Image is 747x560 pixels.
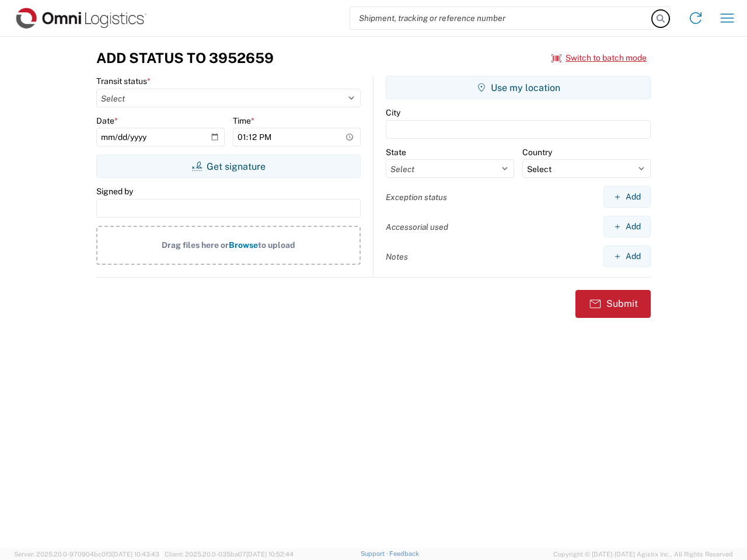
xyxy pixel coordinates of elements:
[229,240,258,250] span: Browse
[386,251,408,262] label: Notes
[258,240,295,250] span: to upload
[96,186,133,197] label: Signed by
[246,551,294,558] span: [DATE] 10:52:44
[361,550,390,557] a: Support
[551,48,647,68] button: Switch to batch mode
[575,290,651,318] button: Submit
[96,76,151,86] label: Transit status
[386,147,406,157] label: State
[386,76,651,99] button: Use my location
[386,107,400,118] label: City
[165,551,294,558] span: Client: 2025.20.0-035ba07
[603,246,651,267] button: Add
[112,551,159,558] span: [DATE] 10:43:43
[389,550,419,557] a: Feedback
[386,192,447,202] label: Exception status
[96,50,274,66] h3: Add Status to 3952659
[350,7,652,29] input: Shipment, tracking or reference number
[233,116,254,126] label: Time
[603,186,651,208] button: Add
[553,549,733,559] span: Copyright © [DATE]-[DATE] Agistix Inc., All Rights Reserved
[603,216,651,237] button: Add
[386,222,448,232] label: Accessorial used
[96,155,361,178] button: Get signature
[14,551,159,558] span: Server: 2025.20.0-970904bc0f3
[162,240,229,250] span: Drag files here or
[522,147,552,157] label: Country
[96,116,118,126] label: Date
